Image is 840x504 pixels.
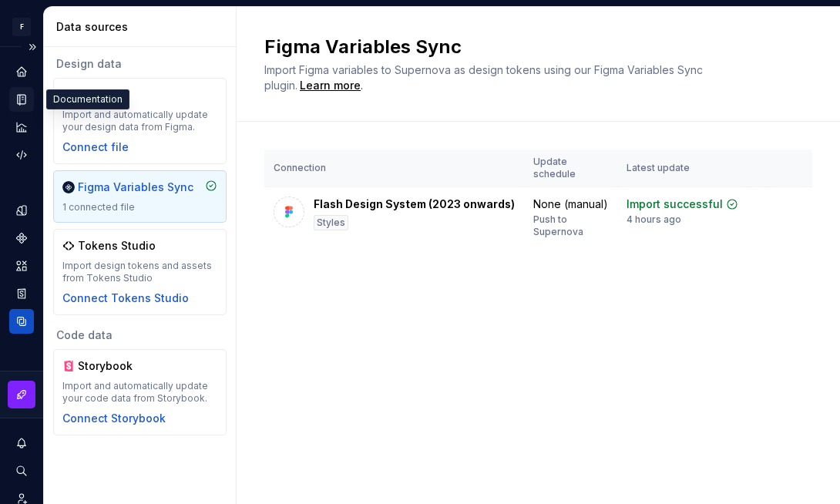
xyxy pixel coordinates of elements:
div: Import successful [627,197,723,212]
div: Design data [53,56,227,72]
a: Home [9,59,34,84]
a: Figma Variables Sync1 connected file [53,170,227,223]
button: Notifications [9,431,34,455]
div: Storybook [78,358,152,374]
div: 1 connected file [62,201,217,213]
a: Analytics [9,115,34,139]
div: Import and automatically update your code data from Storybook. [62,380,217,405]
a: StorybookImport and automatically update your code data from Storybook.Connect Storybook [53,349,227,435]
th: Connection [264,150,524,187]
div: Import design tokens and assets from Tokens Studio [62,260,217,284]
th: Update schedule [524,150,617,187]
div: Documentation [46,89,129,109]
a: Documentation [9,87,34,112]
div: Styles [314,215,348,230]
th: Latest update [617,150,748,187]
div: Code data [53,328,227,343]
span: Import Figma variables to Supernova as design tokens using our Figma Variables Sync plugin. [264,63,706,92]
div: Figma Variables Sync [78,180,193,195]
a: Assets [9,254,34,278]
div: Tokens Studio [78,238,156,254]
div: Flash Design System (2023 onwards) [314,197,515,212]
button: Search ⌘K [9,459,34,483]
div: Data sources [56,19,230,35]
div: 4 hours ago [627,213,681,226]
a: Code automation [9,143,34,167]
div: None (manual) [533,197,608,212]
div: F [12,18,31,36]
a: FigmaImport and automatically update your design data from Figma.Connect file [53,78,227,164]
span: . [297,80,363,92]
a: Data sources [9,309,34,334]
button: Connect Storybook [62,411,166,426]
button: Expand sidebar [22,36,43,58]
button: F [3,10,40,43]
a: Learn more [300,78,361,93]
button: Connect Tokens Studio [62,291,189,306]
div: Figma [78,87,152,102]
div: Push to Supernova [533,213,608,238]
div: Import and automatically update your design data from Figma. [62,109,217,133]
h2: Figma Variables Sync [264,35,727,59]
a: Design tokens [9,198,34,223]
a: Tokens StudioImport design tokens and assets from Tokens StudioConnect Tokens Studio [53,229,227,315]
a: Storybook stories [9,281,34,306]
button: Connect file [62,139,129,155]
a: Components [9,226,34,250]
